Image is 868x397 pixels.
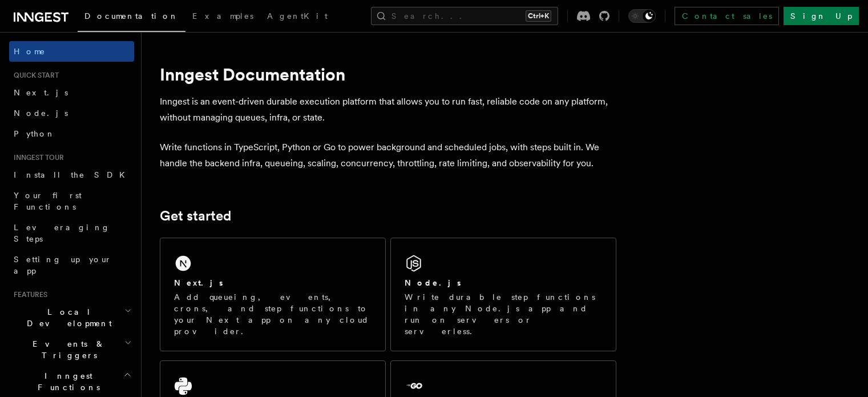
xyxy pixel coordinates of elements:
[160,94,616,126] p: Inngest is an event-driven durable execution platform that allows you to run fast, reliable code ...
[9,71,59,80] span: Quick start
[371,7,558,25] button: Search...Ctrl+K
[160,208,231,224] a: Get started
[267,11,328,21] span: AgentKit
[9,338,124,361] span: Events & Triggers
[628,9,656,23] button: Toggle dark mode
[160,139,616,171] p: Write functions in TypeScript, Python or Go to power background and scheduled jobs, with steps bu...
[174,277,223,288] h2: Next.js
[14,223,110,243] span: Leveraging Steps
[14,191,82,211] span: Your first Functions
[9,153,64,162] span: Inngest tour
[9,123,134,144] a: Python
[9,82,134,103] a: Next.js
[14,129,55,138] span: Python
[14,109,68,118] span: Node.js
[405,291,602,337] p: Write durable step functions in any Node.js app and run on servers or serverless.
[9,370,123,393] span: Inngest Functions
[9,103,134,123] a: Node.js
[9,249,134,281] a: Setting up your app
[9,41,134,62] a: Home
[675,7,779,25] a: Contact sales
[784,7,859,25] a: Sign Up
[9,185,134,217] a: Your first Functions
[390,238,616,351] a: Node.jsWrite durable step functions in any Node.js app and run on servers or serverless.
[14,88,68,97] span: Next.js
[14,255,112,275] span: Setting up your app
[174,291,372,337] p: Add queueing, events, crons, and step functions to your Next app on any cloud provider.
[14,170,132,179] span: Install the SDK
[160,238,386,351] a: Next.jsAdd queueing, events, crons, and step functions to your Next app on any cloud provider.
[405,277,461,288] h2: Node.js
[9,306,124,329] span: Local Development
[160,64,616,85] h1: Inngest Documentation
[9,290,47,299] span: Features
[526,10,551,22] kbd: Ctrl+K
[9,334,134,366] button: Events & Triggers
[9,302,134,334] button: Local Development
[192,11,253,21] span: Examples
[9,217,134,249] a: Leveraging Steps
[78,3,185,32] a: Documentation
[9,165,134,185] a: Install the SDK
[14,46,46,57] span: Home
[84,11,179,21] span: Documentation
[185,3,260,31] a: Examples
[260,3,334,31] a: AgentKit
